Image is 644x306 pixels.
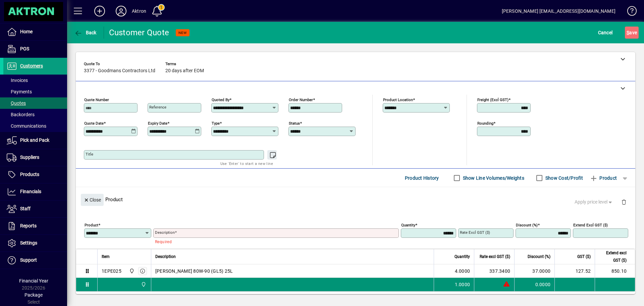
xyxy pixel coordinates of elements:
[402,172,442,184] button: Product History
[528,253,550,260] span: Discount (%)
[84,194,101,206] span: Close
[514,278,554,291] td: 0.0000
[573,223,608,227] mat-label: Extend excl GST ($)
[20,137,49,143] span: Pick and Pack
[20,155,39,160] span: Suppliers
[7,112,35,117] span: Backorders
[575,199,613,206] span: Apply price level
[165,68,204,74] span: 20 days after EOM
[212,97,229,102] mat-label: Quoted by
[616,199,632,205] app-page-header-button: Delete
[572,196,616,208] button: Apply price level
[516,223,538,227] mat-label: Discount (%)
[79,196,105,203] app-page-header-button: Close
[72,27,98,39] button: Back
[20,189,41,194] span: Financials
[84,97,109,102] mat-label: Quote number
[86,152,93,157] mat-label: Title
[155,230,175,235] mat-label: Description
[20,46,29,51] span: POS
[19,278,48,283] span: Financial Year
[577,253,591,260] span: GST ($)
[89,5,110,17] button: Add
[155,268,233,274] span: [PERSON_NAME] 80W-90 (GL5) 25L
[81,194,104,206] button: Close
[110,5,132,17] button: Profile
[454,253,470,260] span: Quantity
[127,267,135,275] span: Central
[139,281,147,288] span: Central
[155,253,176,260] span: Description
[149,105,166,110] mat-label: Reference
[596,27,614,39] button: Cancel
[3,41,67,57] a: POS
[3,132,67,149] a: Pick and Pack
[616,194,632,210] button: Delete
[7,78,28,83] span: Invoices
[477,121,493,126] mat-label: Rounding
[460,230,490,235] mat-label: Rate excl GST ($)
[212,121,220,126] mat-label: Type
[3,166,67,183] a: Products
[20,172,39,177] span: Products
[178,31,187,35] span: NEW
[625,27,639,39] button: Save
[84,121,104,126] mat-label: Quote date
[599,249,627,264] span: Extend excl GST ($)
[627,27,637,38] span: ave
[102,253,110,260] span: Item
[3,201,67,217] a: Staff
[132,6,146,16] div: Aktron
[7,100,26,106] span: Quotes
[155,238,393,245] mat-error: Required
[455,281,470,288] span: 1.0000
[401,223,415,227] mat-label: Quantity
[455,268,470,274] span: 4.0000
[478,268,510,274] div: 337.3400
[7,89,32,94] span: Payments
[3,86,67,97] a: Payments
[220,160,273,167] mat-hint: Use 'Enter' to start a new line
[20,257,37,263] span: Support
[544,175,583,181] label: Show Cost/Profit
[20,29,33,34] span: Home
[462,175,524,181] label: Show Line Volumes/Weights
[554,264,595,278] td: 127.52
[477,97,508,102] mat-label: Freight (excl GST)
[20,206,31,211] span: Staff
[85,223,98,227] mat-label: Product
[84,68,155,74] span: 3377 - Goodmans Contractors Ltd
[3,24,67,40] a: Home
[480,253,510,260] span: Rate excl GST ($)
[67,27,104,39] app-page-header-button: Back
[109,27,169,38] div: Customer Quote
[148,121,167,126] mat-label: Expiry date
[289,97,313,102] mat-label: Order number
[383,97,413,102] mat-label: Product location
[514,264,554,278] td: 37.0000
[20,240,37,246] span: Settings
[405,173,439,183] span: Product History
[74,30,97,35] span: Back
[20,63,43,69] span: Customers
[595,264,635,278] td: 850.10
[20,223,37,228] span: Reports
[3,97,67,109] a: Quotes
[627,30,629,35] span: S
[289,121,300,126] mat-label: Status
[102,268,121,274] div: 1EPE025
[3,149,67,166] a: Suppliers
[3,75,67,86] a: Invoices
[3,218,67,234] a: Reports
[3,183,67,200] a: Financials
[3,252,67,269] a: Support
[3,235,67,252] a: Settings
[598,27,613,38] span: Cancel
[7,123,46,129] span: Communications
[622,1,636,23] a: Knowledge Base
[502,6,615,16] div: [PERSON_NAME] [EMAIL_ADDRESS][DOMAIN_NAME]
[3,109,67,120] a: Backorders
[24,292,43,298] span: Package
[3,120,67,132] a: Communications
[76,187,635,212] div: Product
